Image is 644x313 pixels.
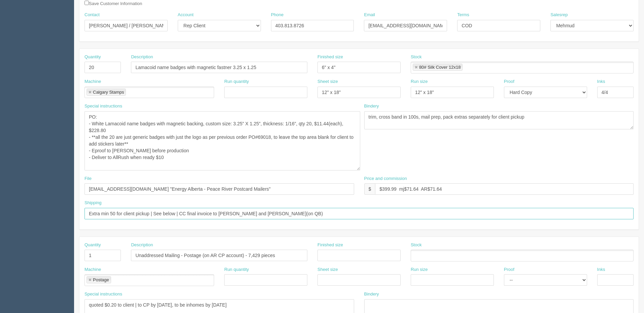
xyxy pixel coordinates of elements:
[597,267,605,273] label: Inks
[84,200,102,206] label: Shipping
[317,54,343,60] label: Finished size
[317,79,338,85] label: Sheet size
[224,267,249,273] label: Run quantity
[364,183,375,195] div: $
[504,79,514,85] label: Proof
[411,79,428,85] label: Run size
[411,267,428,273] label: Run size
[271,12,284,18] label: Phone
[504,267,514,273] label: Proof
[131,54,153,60] label: Description
[84,267,101,273] label: Machine
[419,65,461,69] div: 80# Silk Cover 12x18
[457,12,469,18] label: Terms
[84,12,100,18] label: Contact
[411,242,422,248] label: Stock
[364,103,379,109] label: Bindery
[224,79,249,85] label: Run quantity
[550,12,568,18] label: Salesrep
[597,79,605,85] label: Inks
[84,291,122,298] label: Special instructions
[84,103,122,109] label: Special instructions
[364,12,375,18] label: Email
[84,176,92,182] label: File
[364,291,379,298] label: Bindery
[84,242,101,248] label: Quantity
[84,54,101,60] label: Quantity
[364,111,634,129] textarea: trim, cross band in 100s, mail prep, pack extras separately for client pickup
[131,242,153,248] label: Description
[411,54,422,60] label: Stock
[317,242,343,248] label: Finished size
[93,90,124,94] div: Calgary Stamps
[84,79,101,85] label: Machine
[178,12,194,18] label: Account
[84,111,360,170] textarea: double sided
[364,176,407,182] label: Price and commission
[93,278,109,282] div: Postage
[317,267,338,273] label: Sheet size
